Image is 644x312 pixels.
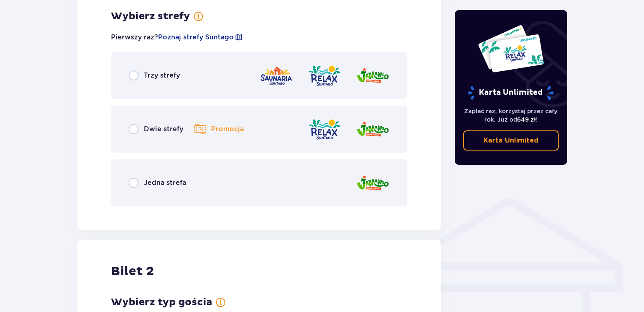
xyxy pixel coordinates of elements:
[463,107,559,124] p: Zapłać raz, korzystaj przez cały rok. Już od !
[111,296,212,309] h3: Wybierz typ gościa
[356,171,390,195] img: Jamango
[158,33,234,42] a: Poznaj strefy Suntago
[356,117,390,141] img: Jamango
[483,136,538,145] p: Karta Unlimited
[111,263,154,279] h2: Bilet 2
[144,178,186,187] span: Jedna strefa
[111,10,190,23] h3: Wybierz strefy
[478,24,544,73] img: Dwie karty całoroczne do Suntago z napisem 'UNLIMITED RELAX', na białym tle z tropikalnymi liśćmi...
[517,116,536,123] span: 649 zł
[144,71,180,80] span: Trzy strefy
[308,117,341,141] img: Relax
[463,130,559,151] a: Karta Unlimited
[467,86,554,100] p: Karta Unlimited
[308,64,341,88] img: Relax
[111,33,243,42] p: Pierwszy raz?
[356,64,390,88] img: Jamango
[259,64,293,88] img: Saunaria
[144,125,183,134] span: Dwie strefy
[211,125,244,134] p: Promocja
